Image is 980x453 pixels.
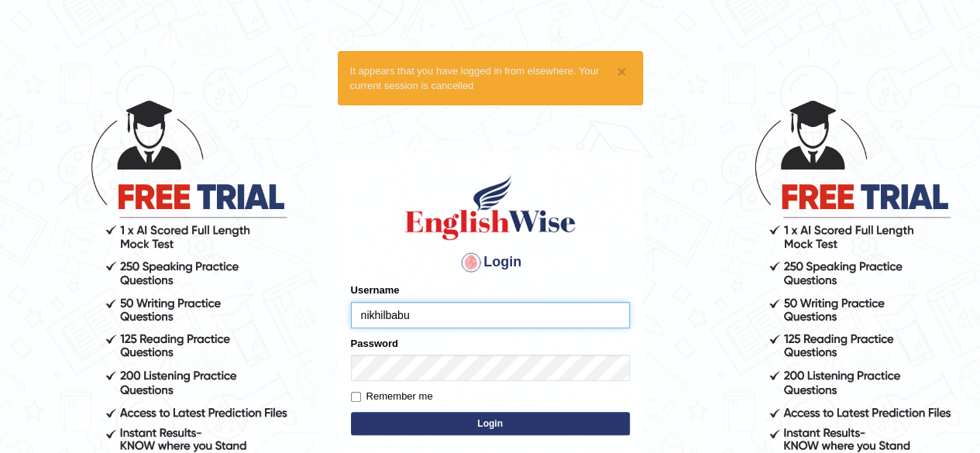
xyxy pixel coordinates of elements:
label: Password [351,336,398,351]
div: It appears that you have logged in from elsewhere. Your current session is cancelled [338,51,643,105]
label: Remember me [351,389,433,404]
h4: Login [351,250,630,275]
input: Remember me [351,392,361,402]
label: Username [351,283,400,297]
img: Logo of English Wise sign in for intelligent practice with AI [402,173,579,242]
button: Login [351,412,630,435]
button: × [617,63,626,80]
